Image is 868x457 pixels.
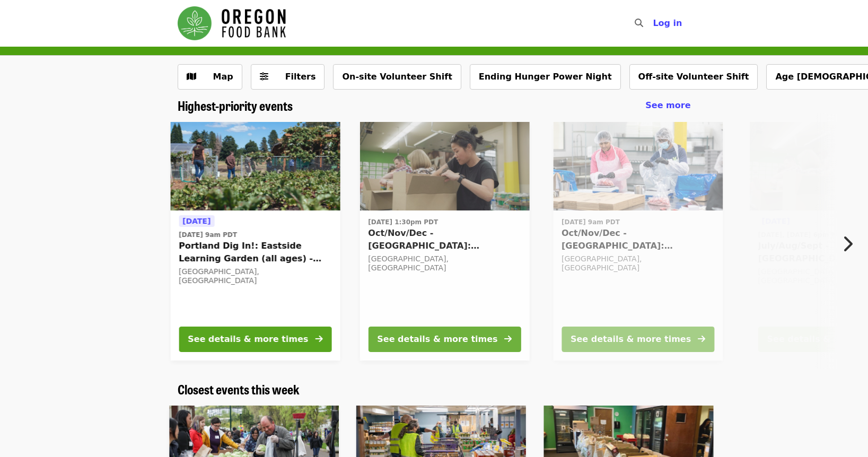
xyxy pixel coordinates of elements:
[285,72,316,82] span: Filters
[562,327,714,352] button: See details & more times
[562,227,714,252] span: Oct/Nov/Dec - [GEOGRAPHIC_DATA]: Repack/Sort (age [DEMOGRAPHIC_DATA]+)
[178,98,293,113] a: Highest-priority events
[360,122,529,361] a: See details for "Oct/Nov/Dec - Portland: Repack/Sort (age 8+)"
[635,18,643,28] i: search icon
[187,72,196,82] i: map icon
[645,99,690,112] a: See more
[169,98,699,113] div: Highest-priority events
[360,122,529,211] img: Oct/Nov/Dec - Portland: Repack/Sort (age 8+) organized by Oregon Food Bank
[758,230,845,240] time: [DATE], [DATE] 6pm PDT
[833,229,868,259] button: Next item
[178,96,293,115] span: Highest-priority events
[553,122,723,211] img: Oct/Nov/Dec - Beaverton: Repack/Sort (age 10+) organized by Oregon Food Bank
[653,18,682,28] span: Log in
[251,64,325,90] button: Filters (0 selected)
[562,217,620,227] time: [DATE] 9am PDT
[213,72,233,82] span: Map
[470,64,621,90] button: Ending Hunger Power Night
[170,122,340,361] a: See details for "Portland Dig In!: Eastside Learning Garden (all ages) - Aug/Sept/Oct"
[698,334,705,344] i: arrow-right icon
[182,217,211,225] span: [DATE]
[368,227,521,252] span: Oct/Nov/Dec - [GEOGRAPHIC_DATA]: Repack/Sort (age [DEMOGRAPHIC_DATA]+)
[645,100,690,110] span: See more
[170,122,340,211] img: Portland Dig In!: Eastside Learning Garden (all ages) - Aug/Sept/Oct organized by Oregon Food Bank
[553,122,723,361] a: See details for "Oct/Nov/Dec - Beaverton: Repack/Sort (age 10+)"
[761,217,790,225] span: [DATE]
[571,333,691,346] div: See details & more times
[179,230,237,240] time: [DATE] 9am PDT
[260,72,268,82] i: sliders-h icon
[368,217,438,227] time: [DATE] 1:30pm PDT
[179,327,331,352] button: See details & more times
[179,267,331,285] div: [GEOGRAPHIC_DATA], [GEOGRAPHIC_DATA]
[842,234,853,254] i: chevron-right icon
[368,327,521,352] button: See details & more times
[333,64,461,90] button: On-site Volunteer Shift
[188,333,308,346] div: See details & more times
[178,380,300,398] span: Closest events this week
[377,333,497,346] div: See details & more times
[178,6,286,40] img: Oregon Food Bank - Home
[629,64,758,90] button: Off-site Volunteer Shift
[179,240,331,265] span: Portland Dig In!: Eastside Learning Garden (all ages) - Aug/Sept/Oct
[178,64,242,90] button: Show map view
[315,334,322,344] i: arrow-right icon
[504,334,512,344] i: arrow-right icon
[169,382,699,397] div: Closest events this week
[368,254,521,273] div: [GEOGRAPHIC_DATA], [GEOGRAPHIC_DATA]
[644,13,690,34] button: Log in
[178,382,300,397] a: Closest events this week
[562,254,714,273] div: [GEOGRAPHIC_DATA], [GEOGRAPHIC_DATA]
[650,11,658,36] input: Search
